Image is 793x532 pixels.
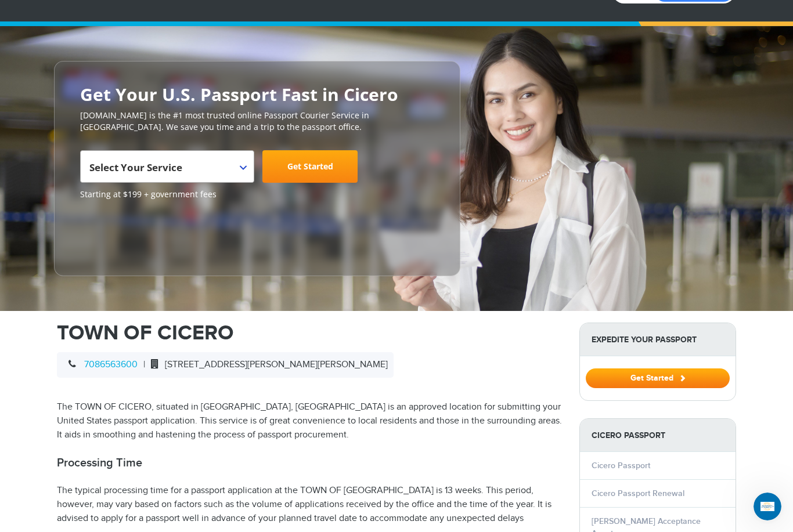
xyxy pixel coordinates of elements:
span: Starting at $199 + government fees [80,189,434,200]
a: Get Started [262,150,358,183]
span: Select Your Service [80,150,254,183]
p: The typical processing time for a passport application at the TOWN OF [GEOGRAPHIC_DATA] is 13 wee... [57,484,562,526]
strong: Cicero Passport [580,419,736,452]
h2: Get Your U.S. Passport Fast in Cicero [80,85,434,104]
a: Get Started [586,373,730,382]
div: | [57,352,394,378]
h2: Processing Time [57,456,562,470]
span: Select Your Service [89,155,242,187]
a: Cicero Passport Renewal [592,488,684,498]
strong: Expedite Your Passport [580,323,736,356]
a: 7086563600 [84,359,138,370]
iframe: Customer reviews powered by Trustpilot [80,206,167,264]
iframe: Intercom live chat [754,493,781,520]
h1: TOWN OF CICERO [57,323,562,343]
a: Cicero Passport [592,461,650,471]
span: [STREET_ADDRESS][PERSON_NAME][PERSON_NAME] [145,359,388,370]
span: Select Your Service [89,161,182,174]
p: The TOWN OF CICERO, situated in [GEOGRAPHIC_DATA], [GEOGRAPHIC_DATA] is an approved location for ... [57,400,562,442]
button: Get Started [586,368,730,388]
p: [DOMAIN_NAME] is the #1 most trusted online Passport Courier Service in [GEOGRAPHIC_DATA]. We sav... [80,110,434,133]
